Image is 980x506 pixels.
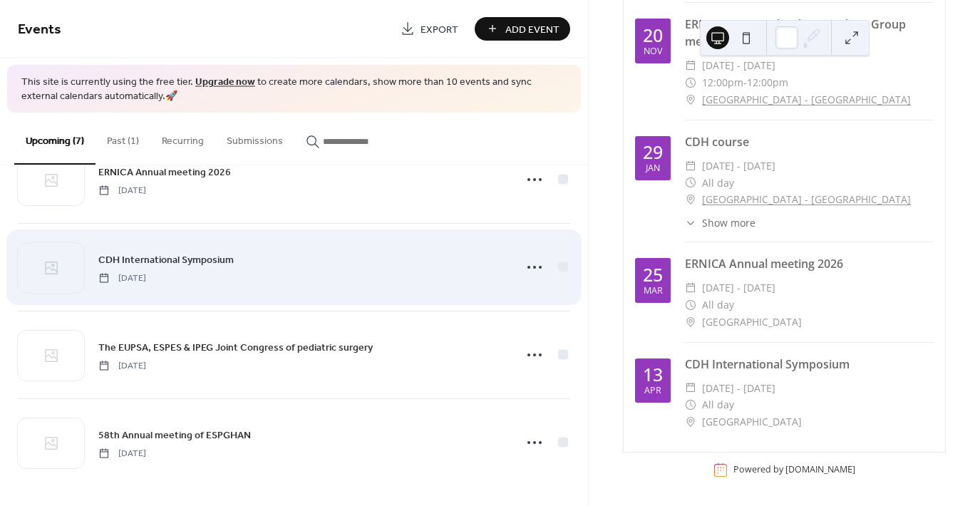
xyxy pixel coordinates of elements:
[685,279,696,296] div: ​
[390,17,469,41] a: Export
[475,17,570,41] button: Add Event
[685,396,696,413] div: ​
[195,73,255,92] a: Upgrade now
[150,113,215,163] button: Recurring
[644,286,663,296] div: Mar
[98,272,146,284] span: [DATE]
[702,279,775,296] span: [DATE] - [DATE]
[98,184,146,197] span: [DATE]
[685,413,696,430] div: ​
[96,113,150,163] button: Past (1)
[685,133,934,150] div: CDH course
[685,296,696,314] div: ​
[215,113,294,163] button: Submissions
[685,57,696,74] div: ​
[643,266,663,284] div: 25
[98,340,373,355] span: The EUPSA, ESPES & IPEG Joint Congress of pediatric surgery
[98,164,231,180] a: ERNICA Annual meeting 2026
[644,47,662,56] div: Nov
[685,191,696,208] div: ​
[685,175,696,192] div: ​
[685,356,934,373] div: CDH International Symposium
[702,158,775,175] span: [DATE] - [DATE]
[702,296,734,314] span: All day
[646,164,660,173] div: Jan
[702,57,775,74] span: [DATE] - [DATE]
[14,113,96,165] button: Upcoming (7)
[98,428,251,443] span: 58th Annual meeting of ESPGHAN
[98,165,231,180] span: ERNICA Annual meeting 2026
[21,76,567,103] span: This site is currently using the free tier. to create more calendars, show more than 10 events an...
[98,339,373,356] a: The EUPSA, ESPES & IPEG Joint Congress of pediatric surgery
[98,252,234,268] a: CDH International Symposium
[18,16,61,43] span: Events
[702,175,734,192] span: All day
[747,74,788,91] span: 12:00pm
[702,191,911,208] a: [GEOGRAPHIC_DATA] - [GEOGRAPHIC_DATA]
[643,366,663,383] div: 13
[644,386,661,396] div: Apr
[685,215,755,230] button: ​Show more
[702,380,775,397] span: [DATE] - [DATE]
[685,314,696,331] div: ​
[743,74,747,91] span: -
[685,158,696,175] div: ​
[702,74,743,91] span: 12:00pm
[421,22,458,37] span: Export
[702,314,802,331] span: [GEOGRAPHIC_DATA]
[98,427,251,443] a: 58th Annual meeting of ESPGHAN
[702,91,911,108] a: [GEOGRAPHIC_DATA] - [GEOGRAPHIC_DATA]
[685,215,696,230] div: ​
[685,91,696,108] div: ​
[702,413,802,430] span: [GEOGRAPHIC_DATA]
[98,359,146,372] span: [DATE]
[98,447,146,460] span: [DATE]
[685,16,934,50] div: ERNICA Intestinal Failure Working Group meeting
[643,26,663,44] div: 20
[643,143,663,161] div: 29
[685,74,696,91] div: ​
[685,380,696,397] div: ​
[505,22,559,37] span: Add Event
[733,464,855,476] div: Powered by
[702,215,755,230] span: Show more
[702,396,734,413] span: All day
[785,464,855,476] a: [DOMAIN_NAME]
[98,252,234,267] span: CDH International Symposium
[685,255,934,272] div: ERNICA Annual meeting 2026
